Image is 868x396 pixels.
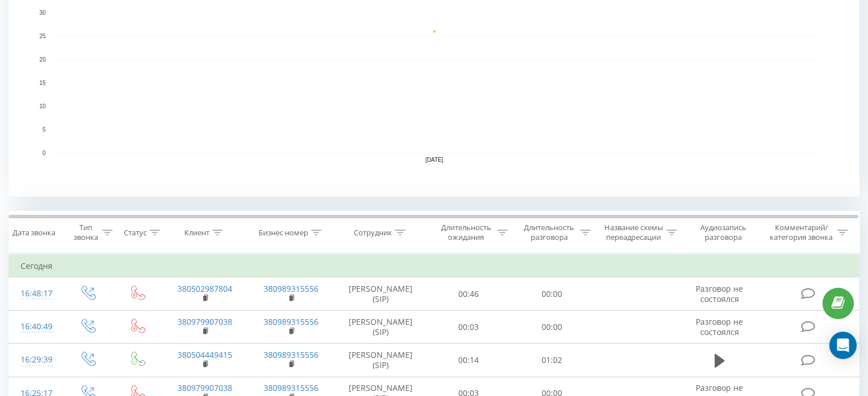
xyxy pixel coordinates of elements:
div: Комментарий/категория звонка [768,223,834,242]
a: 380979907038 [177,382,232,393]
div: Длительность ожидания [438,223,495,242]
div: 16:29:39 [21,349,51,371]
text: [DATE] [425,157,443,163]
span: Разговор не состоялся [696,316,743,337]
td: 00:46 [427,277,510,311]
td: 00:00 [510,311,593,344]
div: Сотрудник [354,228,392,238]
a: 380504449415 [177,349,232,360]
td: [PERSON_NAME] (SIP) [334,344,427,377]
text: 20 [39,56,46,63]
td: Сегодня [9,255,859,277]
a: 380989315556 [264,283,318,294]
span: Разговор не состоялся [696,283,743,304]
a: 380989315556 [264,382,318,393]
div: Open Intercom Messenger [829,332,857,359]
div: Аудиозапись разговора [690,223,757,242]
div: Длительность разговора [520,223,578,242]
td: [PERSON_NAME] (SIP) [334,277,427,311]
a: 380979907038 [177,316,232,327]
td: 00:00 [510,277,593,311]
td: 01:02 [510,344,593,377]
td: 00:03 [427,311,510,344]
text: 25 [39,33,46,39]
td: 00:14 [427,344,510,377]
div: Дата звонка [13,228,55,238]
text: 5 [42,126,46,133]
div: Клиент [184,228,209,238]
div: Тип звонка [72,223,99,242]
div: Бизнес номер [259,228,308,238]
div: Статус [124,228,147,238]
a: 380502987804 [177,283,232,294]
div: Название схемы переадресации [604,223,664,242]
div: 16:40:49 [21,316,51,338]
text: 15 [39,80,46,86]
div: 16:48:17 [21,283,51,305]
a: 380989315556 [264,316,318,327]
text: 0 [42,150,46,156]
text: 30 [39,10,46,16]
a: 380989315556 [264,349,318,360]
text: 10 [39,103,46,109]
td: [PERSON_NAME] (SIP) [334,311,427,344]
